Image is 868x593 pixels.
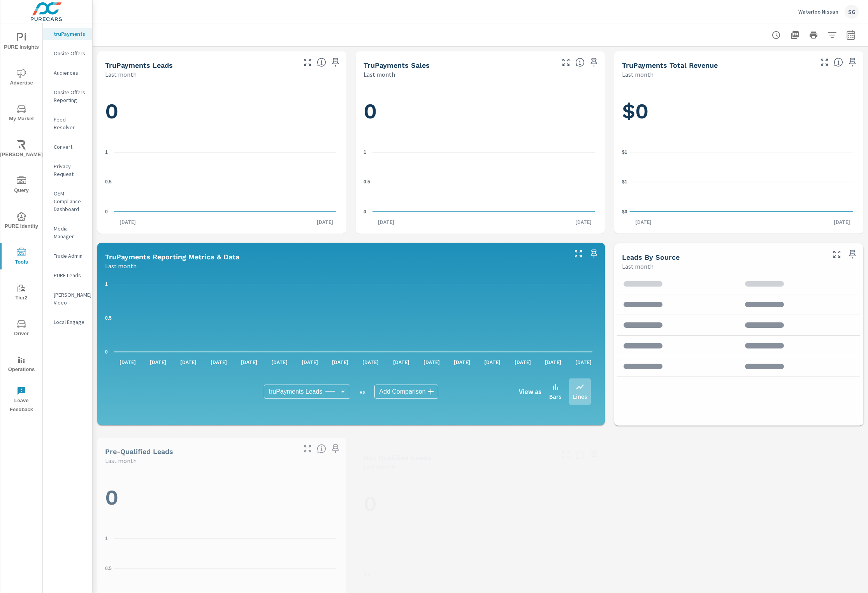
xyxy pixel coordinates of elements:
p: Waterloo Nissan [798,8,838,15]
p: [DATE] [114,218,141,226]
span: Operations [3,355,40,374]
text: 0.5 [364,572,370,577]
span: Save this to your personalized report [329,442,342,455]
h5: truPayments Reporting Metrics & Data [105,253,239,261]
p: [DATE] [296,358,323,366]
div: nav menu [0,23,42,417]
div: Onsite Offers Reporting [43,86,92,106]
text: 0.5 [105,179,112,185]
text: 0 [364,209,366,215]
text: 0.5 [364,179,370,185]
p: [DATE] [630,218,657,226]
p: Media Manager [54,225,86,240]
button: Make Fullscreen [560,56,572,69]
div: Trade Admin [43,250,92,262]
h1: $0 [622,98,856,125]
h5: truPayments Leads [105,61,173,69]
button: Make Fullscreen [831,248,843,260]
p: OEM Compliance Dashboard [54,190,86,213]
div: Onsite Offers [43,48,92,59]
p: [DATE] [570,358,597,366]
span: Driver [3,319,40,338]
p: truPayments [54,30,86,38]
text: 1 [105,150,108,155]
p: [DATE] [175,358,202,366]
p: [DATE] [114,358,141,366]
span: Tier2 [3,283,40,303]
p: Last month [105,261,137,271]
text: 1 [105,282,108,287]
h1: 0 [364,98,597,125]
h1: 0 [105,485,339,511]
span: Query [3,176,40,195]
p: [PERSON_NAME] Video [54,291,86,306]
div: SG [845,5,859,19]
span: Tools [3,248,40,267]
text: 0 [105,349,108,355]
text: $1 [622,179,627,185]
span: PURE Identity [3,212,40,231]
p: [DATE] [388,358,415,366]
p: vs [350,388,374,395]
text: $0 [622,209,627,214]
p: Trade Admin [54,252,86,260]
button: Make Fullscreen [301,56,314,69]
text: 1 [105,536,108,541]
h1: 0 [105,98,339,125]
p: Bars [549,392,561,401]
span: Save this to your personalized report [588,449,600,461]
span: Leave Feedback [3,386,40,414]
p: Onsite Offers [54,49,86,57]
button: Print Report [806,27,821,43]
h5: Pre-Qualified Leads [105,447,173,456]
p: [DATE] [311,218,339,226]
button: Make Fullscreen [572,248,585,260]
p: Convert [54,143,86,151]
p: Last month [105,456,137,465]
p: PURE Leads [54,271,86,279]
span: A basic review has been done and approved the credit worthiness of the lead by the configured cre... [317,444,326,453]
p: Last month [105,70,137,79]
span: Save this to your personalized report [846,56,859,69]
p: Last month [364,462,395,472]
p: [DATE] [418,358,445,366]
span: Save this to your personalized report [846,248,859,260]
text: 1 [364,542,366,547]
div: Convert [43,141,92,153]
span: Save this to your personalized report [588,248,600,260]
button: Make Fullscreen [560,449,572,461]
button: Select Date Range [843,27,859,43]
p: Last month [364,70,395,79]
p: Privacy Request [54,162,86,178]
h1: 0 [364,491,597,517]
span: My Market [3,104,40,123]
p: [DATE] [828,218,856,226]
div: Audiences [43,67,92,79]
p: [DATE] [327,358,354,366]
p: Onsite Offers Reporting [54,88,86,104]
p: Last month [622,70,654,79]
div: Feed Resolver [43,114,92,133]
div: Local Engage [43,316,92,328]
text: 0 [105,209,108,215]
div: Add Comparison [374,385,438,399]
p: [DATE] [448,358,476,366]
h5: Not Qualified Leads [364,454,431,462]
button: Make Fullscreen [301,442,314,455]
div: truPayments Leads [264,385,350,399]
h5: truPayments Sales [364,61,430,69]
span: Save this to your personalized report [588,56,600,69]
text: 0.5 [105,565,112,571]
button: Make Fullscreen [818,56,831,69]
p: [DATE] [205,358,232,366]
div: truPayments [43,28,92,40]
span: [PERSON_NAME] [3,140,40,159]
button: Apply Filters [824,27,840,43]
span: A basic review has been done and has not approved the credit worthiness of the lead by the config... [575,450,585,459]
p: Last month [622,262,654,271]
h5: truPayments Total Revenue [622,61,718,69]
span: PURE Insights [3,33,40,52]
p: Audiences [54,69,86,77]
p: [DATE] [570,218,597,226]
div: Media Manager [43,223,92,242]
